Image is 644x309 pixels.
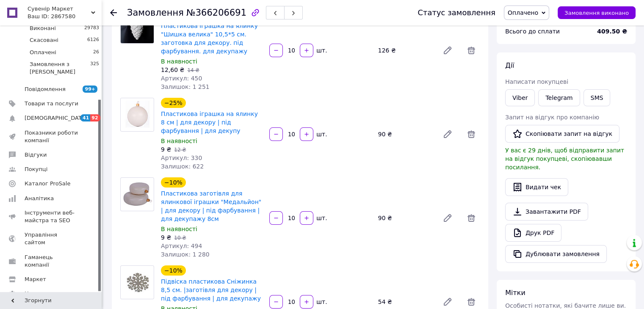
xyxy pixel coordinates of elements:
span: 325 [90,61,99,76]
span: Артикул: 494 [161,243,202,249]
span: Оплачені [30,49,56,56]
a: Viber [505,89,535,106]
a: Пластикова іграшка на ялинку 8 см | для декору | під фарбування | для декупу [161,110,258,134]
div: −10% [161,265,186,276]
a: Редагувати [439,126,456,143]
b: 409.50 ₴ [597,28,627,35]
span: Інструменти веб-майстра та SEO [25,209,78,224]
span: Налаштування [25,290,68,298]
a: Telegram [538,89,580,106]
button: Замовлення виконано [558,6,636,19]
div: шт. [314,214,328,222]
span: Гаманець компанії [25,254,78,269]
div: −10% [161,177,186,188]
span: Покупці [25,166,47,173]
span: В наявності [161,58,197,65]
div: Статус замовлення [417,8,495,17]
span: №366206691 [186,8,246,18]
span: В наявності [161,226,197,232]
div: 90 ₴ [375,212,436,224]
a: Завантажити PDF [505,203,588,221]
span: 9 ₴ [161,146,171,153]
div: шт. [314,298,328,306]
span: [DEMOGRAPHIC_DATA] [25,114,87,122]
span: 12 ₴ [174,147,186,153]
span: Замовлення виконано [564,10,629,16]
span: Артикул: 330 [161,154,202,161]
span: 14 ₴ [187,67,199,73]
span: Видалити [463,126,480,143]
a: Пластикова заготівля для ялинкової іграшки "Медальйон" | для декору | під фарбування | для декупа... [161,190,261,222]
span: Показники роботи компанії [25,129,78,144]
span: Замовлення з [PERSON_NAME] [30,61,90,76]
img: Пластикова іграшка на ялинку "Шишка велика" 10,5*5 см. заготовка для декору. під фарбування. для ... [121,10,154,43]
span: Відгуки [25,151,47,159]
span: Виконані [30,25,56,32]
span: 9 ₴ [161,234,171,241]
span: Товари та послуги [25,100,78,108]
div: шт. [314,46,328,55]
span: Всього до сплати [505,28,560,35]
div: шт. [314,130,328,138]
span: 99+ [83,86,97,93]
span: Маркет [25,276,46,283]
button: Дублювати замовлення [505,245,607,263]
span: 12,60 ₴ [161,66,184,73]
img: Підвіска пластикова Сніжинка 8,5 см. |заготівля для декору | під фарбування | для декупажу [121,267,154,298]
button: Скопіювати запит на відгук [505,125,619,143]
button: SMS [583,89,611,106]
span: Аналітика [25,195,54,202]
span: Оплачено [508,9,538,16]
span: В наявності [161,138,197,144]
span: Написати покупцеві [505,78,568,85]
span: Скасовані [30,36,58,44]
a: Редагувати [439,210,456,226]
div: 90 ₴ [375,128,436,140]
span: Сувенір Маркет [28,5,91,13]
span: 41 [80,114,90,121]
div: −25% [161,98,186,108]
span: Повідомлення [25,86,66,93]
span: Каталог ProSale [25,180,70,188]
span: Залишок: 622 [161,163,204,170]
span: 92 [90,114,100,121]
a: Пластикова іграшка на ялинку "Шишка велика" 10,5*5 см. заготовка для декору. під фарбування. для ... [161,22,258,55]
img: Пластикова заготівля для ялинкової іграшки "Медальйон" | для декору | під фарбування | для декупа... [121,181,154,208]
div: 54 ₴ [375,296,436,308]
div: Ваш ID: 2867580 [28,13,102,20]
span: 29783 [84,25,99,32]
span: Запит на відгук про компанію [505,114,599,121]
a: Редагувати [439,42,456,59]
span: Залишок: 1 280 [161,251,210,258]
span: Мітки [505,289,525,297]
span: У вас є 29 днів, щоб відправити запит на відгук покупцеві, скопіювавши посилання. [505,147,624,171]
div: Повернутися назад [110,8,117,17]
span: Замовлення [127,8,184,18]
span: Видалити [463,42,480,59]
div: 126 ₴ [375,44,436,56]
button: Видати чек [505,178,568,196]
span: Видалити [463,210,480,226]
span: Залишок: 1 251 [161,83,210,90]
span: 10 ₴ [174,235,186,241]
span: 6126 [87,36,99,44]
img: Пластикова іграшка на ялинку 8 см | для декору | під фарбування | для декупу [121,98,153,131]
a: Підвіска пластикова Сніжинка 8,5 см. |заготівля для декору | під фарбування | для декупажу [161,278,261,302]
span: Управління сайтом [25,231,78,246]
span: 26 [93,49,99,56]
span: Артикул: 450 [161,75,202,82]
a: Друк PDF [505,224,561,242]
span: Дії [505,61,514,69]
